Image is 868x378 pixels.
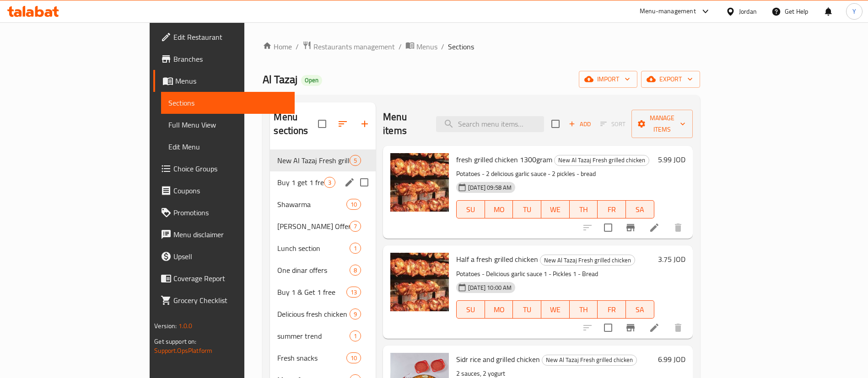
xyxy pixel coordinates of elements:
[277,155,350,166] span: New Al Tazaj Fresh grilled chicken
[332,113,354,135] span: Sort sections
[620,317,642,339] button: Branch-specific-item
[464,283,515,292] span: [DATE] 10:00 AM
[658,253,685,266] h6: 3.75 JOD
[354,113,376,135] button: Add section
[517,203,538,216] span: TU
[153,245,295,267] a: Upsell
[270,281,376,303] div: Buy 1 & Get 1 free13
[567,119,592,129] span: Add
[383,110,425,138] h2: Menu items
[350,221,361,232] div: items
[573,303,594,316] span: TH
[513,200,541,218] button: TU
[441,41,444,52] li: /
[277,287,346,298] span: Buy 1 & Get 1 free
[390,153,449,212] img: fresh grilled chicken 1300gram
[464,183,515,192] span: [DATE] 09:58 AM
[626,300,654,319] button: SA
[601,303,622,316] span: FR
[554,155,649,166] div: New Al Tazaj Fresh grilled chicken
[658,153,685,166] h6: 5.99 JOD
[277,352,346,363] span: Fresh snacks
[313,41,395,52] span: Restaurants management
[631,110,693,138] button: Manage items
[173,273,287,284] span: Coverage Report
[546,114,565,133] span: Select section
[399,41,402,52] li: /
[296,41,299,52] li: /
[456,300,485,319] button: SU
[270,193,376,215] div: Shawarma10
[573,203,594,216] span: TH
[173,229,287,240] span: Menu disclaimer
[667,317,689,339] button: delete
[405,41,437,53] a: Menus
[739,6,757,16] div: Jordan
[277,265,350,276] div: One dinar offers
[154,345,212,357] a: Support.OpsPlatform
[541,200,570,218] button: WE
[667,217,689,239] button: delete
[640,6,696,17] div: Menu-management
[277,309,350,319] span: Delicious fresh chicken 15 % discount
[579,71,637,88] button: import
[270,259,376,281] div: One dinar offers8
[598,318,618,337] span: Select to update
[456,352,540,366] span: Sidr rice and grilled chicken
[436,116,544,132] input: search
[173,32,287,43] span: Edit Restaurant
[620,217,642,239] button: Branch-specific-item
[489,303,510,316] span: MO
[626,200,654,218] button: SA
[154,335,196,347] span: Get support on:
[173,251,287,262] span: Upsell
[598,200,626,218] button: FR
[302,41,395,53] a: Restaurants management
[630,203,651,216] span: SA
[153,48,295,70] a: Branches
[301,75,322,86] div: Open
[346,352,361,363] div: items
[456,200,485,218] button: SU
[277,330,350,341] span: summer trend
[540,255,635,266] span: New Al Tazaj Fresh grilled chicken
[485,300,513,319] button: MO
[313,114,332,133] span: Select all sections
[346,287,361,298] div: items
[270,215,376,237] div: [PERSON_NAME] Offer - 30% Offer7
[270,237,376,259] div: Lunch section1
[173,207,287,218] span: Promotions
[277,221,350,232] span: [PERSON_NAME] Offer - 30% Offer
[343,176,356,189] button: edit
[594,117,631,131] span: Select section first
[153,180,295,202] a: Coupons
[277,243,350,254] span: Lunch section
[274,110,318,138] h2: Menu sections
[168,141,287,152] span: Edit Menu
[586,74,630,85] span: import
[277,199,346,210] span: Shawarma
[154,320,177,332] span: Version:
[649,222,660,233] a: Edit menu item
[601,203,622,216] span: FR
[161,92,295,114] a: Sections
[598,300,626,319] button: FR
[540,255,635,266] div: New Al Tazaj Fresh grilled chicken
[456,252,538,266] span: Half a fresh grilled chicken
[350,244,361,253] span: 1
[456,168,654,180] p: Potatoes - 2 delicious garlic sauce - 2 pickles - bread
[565,117,594,131] button: Add
[460,303,481,316] span: SU
[350,265,361,276] div: items
[153,202,295,224] a: Promotions
[555,155,649,165] span: New Al Tazaj Fresh grilled chicken
[324,178,335,187] span: 3
[270,347,376,369] div: Fresh snacks10
[350,330,361,341] div: items
[350,266,361,275] span: 8
[570,300,598,319] button: TH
